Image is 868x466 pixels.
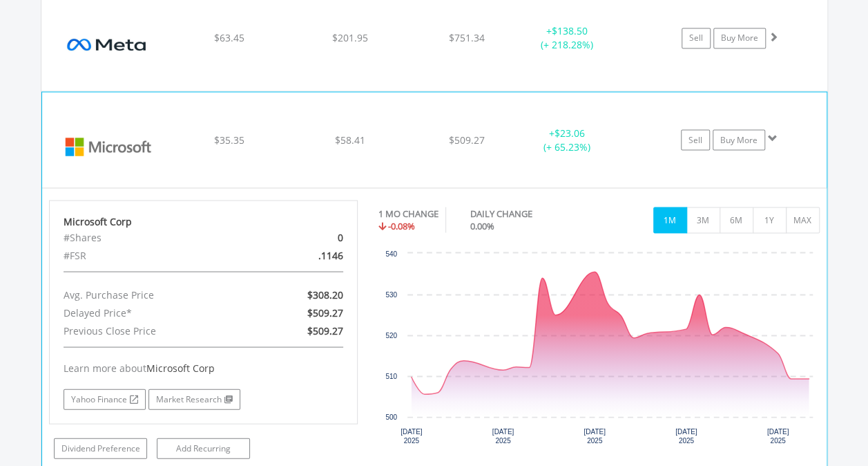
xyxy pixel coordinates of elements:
[157,438,250,458] a: Add Recurring
[653,207,687,233] button: 1M
[253,228,354,246] div: 0
[385,331,397,339] text: 520
[146,361,215,374] span: Microsoft Corp
[64,361,344,375] div: Learn more about
[385,290,397,298] text: 530
[753,207,787,233] button: 1Y
[307,324,343,337] span: $509.27
[53,228,253,246] div: #Shares
[64,389,146,409] a: Yahoo Finance
[385,413,397,420] text: 500
[49,109,168,184] img: EQU.US.MSFT.png
[53,304,253,321] div: Delayed Price*
[64,214,344,228] div: Microsoft Corp
[148,389,240,409] a: Market Research
[552,24,588,37] span: $138.50
[378,207,438,220] div: 1 MO CHANGE
[682,28,711,48] a: Sell
[214,133,244,146] span: $35.35
[449,31,485,44] span: $751.34
[48,3,167,86] img: EQU.US.META.png
[53,321,253,339] div: Previous Close Price
[253,246,354,264] div: .1146
[307,288,343,301] span: $308.20
[713,129,765,150] a: Buy More
[335,133,365,146] span: $58.41
[554,126,584,139] span: $23.06
[213,31,244,44] span: $63.45
[720,207,753,233] button: 6M
[385,372,397,380] text: 510
[675,427,697,444] text: [DATE] 2025
[54,438,147,458] a: Dividend Preference
[686,207,720,233] button: 3M
[385,250,397,257] text: 540
[681,129,710,150] a: Sell
[584,427,606,444] text: [DATE] 2025
[470,207,581,220] div: DAILY CHANGE
[53,286,253,304] div: Avg. Purchase Price
[449,133,485,146] span: $509.27
[492,427,514,444] text: [DATE] 2025
[514,126,618,153] div: + (+ 65.23%)
[378,246,820,454] div: Chart. Highcharts interactive chart.
[388,219,415,232] span: -0.08%
[470,219,494,232] span: 0.00%
[786,207,820,233] button: MAX
[378,246,820,454] svg: Interactive chart
[332,31,368,44] span: $201.95
[767,427,789,444] text: [DATE] 2025
[53,246,253,264] div: #FSR
[307,306,343,319] span: $509.27
[713,28,766,48] a: Buy More
[515,24,619,52] div: + (+ 218.28%)
[401,427,423,444] text: [DATE] 2025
